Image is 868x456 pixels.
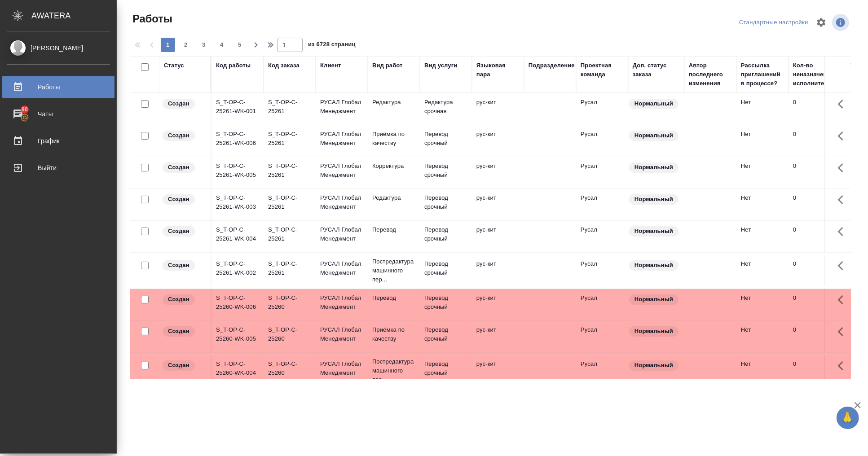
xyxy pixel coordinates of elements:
td: S_T-OP-C-25261-WK-002 [211,255,264,286]
div: Языковая пара [476,61,520,79]
p: Нормальный [634,261,673,270]
p: Перевод срочный [424,360,467,377]
td: рус-кит [472,355,524,386]
p: Нормальный [634,327,673,336]
div: Автор последнего изменения [689,61,732,88]
button: 5 [233,38,247,52]
td: Русал [576,221,628,252]
button: Здесь прячутся важные кнопки [833,289,854,311]
p: Перевод срочный [424,325,467,343]
div: Заказ еще не согласован с клиентом, искать исполнителей рано [162,259,206,272]
div: Подразделение [529,61,575,70]
p: Нормальный [634,195,673,204]
div: S_T-OP-C-25261 [268,225,311,243]
td: Русал [576,355,628,386]
div: S_T-OP-C-25260 [268,325,311,343]
td: S_T-OP-C-25261-WK-005 [211,157,264,189]
button: Здесь прячутся важные кнопки [833,157,854,179]
p: Нормальный [634,295,673,304]
button: Здесь прячутся важные кнопки [833,321,854,342]
p: РУСАЛ Глобал Менеджмент [320,325,363,343]
a: График [2,130,115,152]
p: Перевод срочный [424,225,467,243]
td: рус-кит [472,157,524,189]
div: Код работы [216,61,251,70]
td: рус-кит [472,125,524,157]
p: Нормальный [634,99,673,108]
td: рус-кит [472,255,524,286]
td: S_T-OP-C-25260-WK-005 [211,321,264,352]
div: Заказ еще не согласован с клиентом, искать исполнителей рано [162,360,206,372]
button: Здесь прячутся важные кнопки [833,189,854,210]
span: Посмотреть информацию [832,14,851,31]
td: Нет [736,289,789,320]
button: 4 [215,38,229,52]
p: Перевод срочный [424,130,467,148]
p: Редактура [372,193,415,202]
p: Перевод [372,225,415,234]
div: Кол-во неназначенных исполнителей [793,61,847,88]
div: Работы [7,80,110,94]
p: Создан [168,195,189,204]
div: Заказ еще не согласован с клиентом, искать исполнителей рано [162,130,206,142]
td: рус-кит [472,221,524,252]
td: Нет [736,355,789,386]
p: Создан [168,131,189,140]
td: Русал [576,93,628,125]
td: 0 [789,125,860,157]
p: Создан [168,327,189,336]
div: S_T-OP-C-25261 [268,193,311,211]
p: РУСАЛ Глобал Менеджмент [320,225,363,243]
button: 2 [179,38,193,52]
p: Создан [168,295,189,304]
div: Код заказа [268,61,300,70]
p: РУСАЛ Глобал Менеджмент [320,130,363,148]
a: Выйти [2,157,115,179]
p: Создан [168,261,189,270]
button: 3 [197,38,211,52]
div: [PERSON_NAME] [7,43,110,53]
p: Перевод срочный [424,294,467,311]
div: S_T-OP-C-25260 [268,294,311,311]
button: Здесь прячутся важные кнопки [833,221,854,242]
div: split button [737,16,811,30]
p: Редактура [372,98,415,107]
p: Перевод срочный [424,259,467,277]
button: Здесь прячутся важные кнопки [833,355,854,377]
p: Постредактура машинного пер... [372,357,415,384]
div: S_T-OP-C-25261 [268,130,311,148]
td: S_T-OP-C-25261-WK-006 [211,125,264,157]
p: РУСАЛ Глобал Менеджмент [320,193,363,211]
td: рус-кит [472,93,524,125]
p: Нормальный [634,163,673,172]
div: Рассылка приглашений в процессе? [741,61,784,88]
td: 0 [789,189,860,220]
td: 0 [789,221,860,252]
div: AWATERA [31,7,117,25]
div: Клиент [320,61,341,70]
span: 3 [197,40,211,49]
div: График [7,134,110,148]
td: Русал [576,189,628,220]
div: Заказ еще не согласован с клиентом, искать исполнителей рано [162,193,206,206]
p: РУСАЛ Глобал Менеджмент [320,360,363,377]
td: S_T-OP-C-25261-WK-004 [211,221,264,252]
td: рус-кит [472,321,524,352]
td: S_T-OP-C-25261-WK-001 [211,93,264,125]
p: Создан [168,163,189,172]
p: Постредактура машинного пер... [372,257,415,284]
td: Нет [736,125,789,157]
p: Редактура срочная [424,98,467,116]
td: Нет [736,93,789,125]
p: Нормальный [634,131,673,140]
p: Нормальный [634,227,673,236]
div: Вид работ [372,61,403,70]
div: Заказ еще не согласован с клиентом, искать исполнителей рано [162,225,206,237]
td: рус-кит [472,289,524,320]
p: Создан [168,361,189,370]
td: Русал [576,157,628,189]
a: 90Чаты [2,103,115,125]
div: Заказ еще не согласован с клиентом, искать исполнителей рано [162,325,206,338]
p: Приёмка по качеству [372,325,415,343]
p: Создан [168,99,189,108]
